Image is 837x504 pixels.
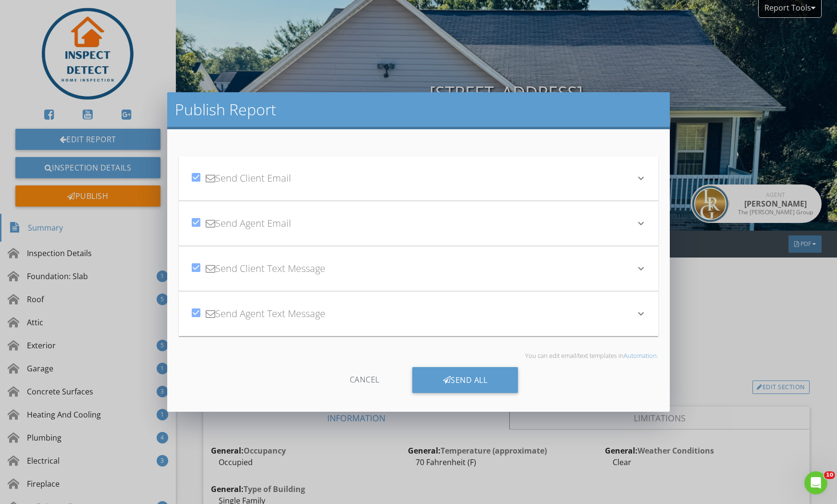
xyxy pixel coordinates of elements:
span: 10 [824,471,835,479]
div: Send Client Text Message [190,252,635,285]
h2: Publish Report [175,100,662,119]
div: Send Agent Email [190,207,635,240]
i: keyboard_arrow_down [635,218,647,229]
a: Automation [624,351,657,360]
div: Cancel [319,367,410,393]
i: keyboard_arrow_down [635,263,647,274]
p: You can edit email/text templates in . [179,352,658,359]
i: keyboard_arrow_down [635,308,647,320]
iframe: Intercom live chat [804,471,827,494]
div: Send Client Email [190,162,635,195]
div: Send All [412,367,518,393]
i: keyboard_arrow_down [635,172,647,184]
div: Send Agent Text Message [190,297,635,330]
